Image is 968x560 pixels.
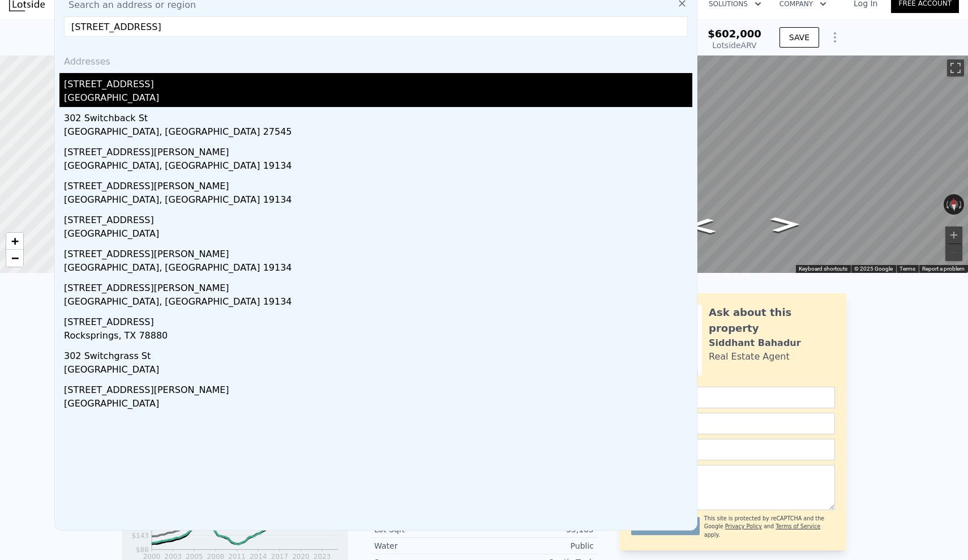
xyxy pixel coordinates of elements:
div: [STREET_ADDRESS] [64,73,692,91]
span: + [11,234,19,248]
span: − [11,251,19,265]
div: [STREET_ADDRESS] [64,311,692,329]
input: Enter an address, city, region, neighborhood or zip code [64,16,688,37]
input: Phone [631,439,835,460]
input: Name [631,387,835,408]
button: Keyboard shortcuts [799,265,847,273]
div: [STREET_ADDRESS][PERSON_NAME] [64,141,692,159]
div: [GEOGRAPHIC_DATA] [64,91,692,107]
button: Zoom in [945,226,962,243]
div: Map [518,55,968,273]
a: Privacy Policy [725,523,762,529]
a: Terms (opens in new tab) [900,266,915,272]
div: [GEOGRAPHIC_DATA], [GEOGRAPHIC_DATA] 19134 [64,261,692,277]
tspan: $88 [136,546,149,554]
div: [STREET_ADDRESS][PERSON_NAME] [64,175,692,193]
button: Show Options [824,26,846,49]
button: SAVE [779,27,819,48]
span: © 2025 Google [854,266,893,272]
div: [GEOGRAPHIC_DATA], [GEOGRAPHIC_DATA] 27545 [64,125,692,141]
button: Rotate counterclockwise [944,194,950,215]
span: $602,000 [708,28,761,40]
div: Public [484,540,594,552]
div: Real Estate Agent [709,350,790,364]
div: 302 Switchback St [64,107,692,125]
div: [GEOGRAPHIC_DATA] [64,363,692,379]
div: [GEOGRAPHIC_DATA] [64,397,692,413]
div: Ask about this property [709,305,835,336]
path: Go West, SE 275th St [673,215,728,237]
div: [GEOGRAPHIC_DATA] [64,227,692,243]
tspan: $143 [131,532,149,540]
a: Report a problem [922,266,965,272]
div: This site is protected by reCAPTCHA and the Google and apply. [704,515,835,539]
div: [GEOGRAPHIC_DATA], [GEOGRAPHIC_DATA] 19134 [64,159,692,175]
div: [GEOGRAPHIC_DATA], [GEOGRAPHIC_DATA] 19134 [64,295,692,311]
div: 302 Switchgrass St [64,345,692,363]
div: Water [374,540,484,552]
button: Toggle fullscreen view [947,59,964,76]
button: Reset the view [949,194,958,215]
div: [STREET_ADDRESS][PERSON_NAME] [64,277,692,295]
div: Rocksprings, TX 78880 [64,329,692,345]
a: Terms of Service [776,523,820,529]
div: Addresses [59,46,692,73]
path: Go East, SE 275th St [758,213,813,236]
button: Rotate clockwise [958,194,965,215]
div: [STREET_ADDRESS][PERSON_NAME] [64,379,692,397]
div: [GEOGRAPHIC_DATA], [GEOGRAPHIC_DATA] 19134 [64,193,692,209]
div: Lotside ARV [708,40,761,51]
a: Zoom out [6,250,23,267]
button: Zoom out [945,244,962,261]
div: Street View [518,55,968,273]
div: [STREET_ADDRESS] [64,209,692,227]
div: [STREET_ADDRESS][PERSON_NAME] [64,243,692,261]
input: Email [631,413,835,434]
div: Siddhant Bahadur [709,336,801,350]
a: Zoom in [6,233,23,250]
